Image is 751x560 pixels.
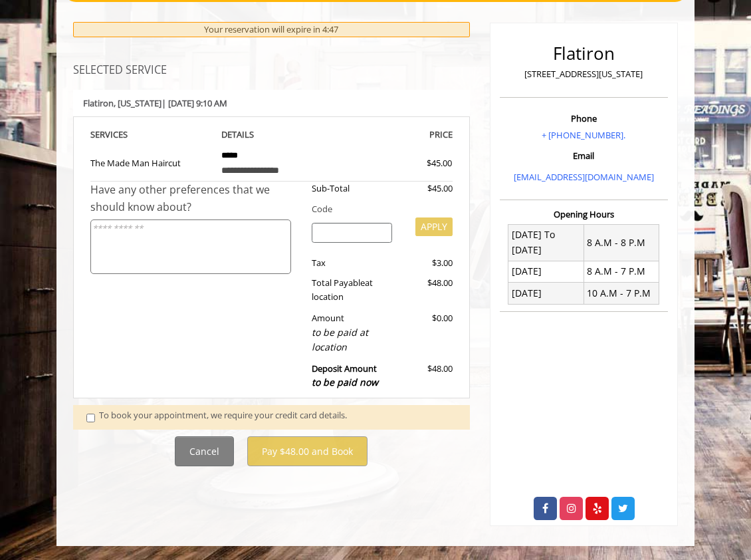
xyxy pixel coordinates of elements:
button: APPLY [415,217,453,236]
h3: Phone [503,114,665,123]
div: Sub-Total [302,182,402,196]
th: DETAILS [211,127,332,142]
a: + [PHONE_NUMBER]. [542,129,625,141]
td: [DATE] [508,283,584,304]
div: $45.00 [392,156,452,170]
div: $48.00 [402,276,453,304]
div: $48.00 [402,362,453,390]
div: Your reservation will expire in 4:47 [73,22,470,37]
a: [EMAIL_ADDRESS][DOMAIN_NAME] [514,171,654,183]
div: $45.00 [402,182,453,196]
div: Amount [302,311,402,355]
p: [STREET_ADDRESS][US_STATE] [503,67,665,81]
button: Pay $48.00 and Book [247,436,368,466]
h3: SELECTED SERVICE [73,65,470,76]
td: [DATE] [508,261,584,282]
h3: Email [503,151,665,160]
div: To book your appointment, we require your credit card details. [99,408,457,426]
div: Have any other preferences that we should know about? [90,182,302,215]
td: The Made Man Haircut [90,142,211,182]
span: S [123,128,128,140]
td: 8 A.M - 8 P.M [584,224,659,261]
td: [DATE] To [DATE] [508,224,584,261]
div: $3.00 [402,256,453,270]
th: PRICE [332,127,453,142]
td: 10 A.M - 7 P.M [584,283,659,304]
th: SERVICE [90,127,211,142]
button: Cancel [175,436,234,466]
span: , [US_STATE] [114,97,161,109]
b: Flatiron | [DATE] 9:10 AM [83,97,227,109]
b: Deposit Amount [312,362,378,389]
h2: Flatiron [503,44,665,63]
h3: Opening Hours [500,210,668,219]
div: Total Payable [302,276,402,304]
div: $0.00 [402,311,453,355]
span: to be paid now [312,376,378,388]
div: Tax [302,256,402,270]
div: Code [302,202,453,216]
td: 8 A.M - 7 P.M [584,261,659,282]
div: to be paid at location [312,325,392,355]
